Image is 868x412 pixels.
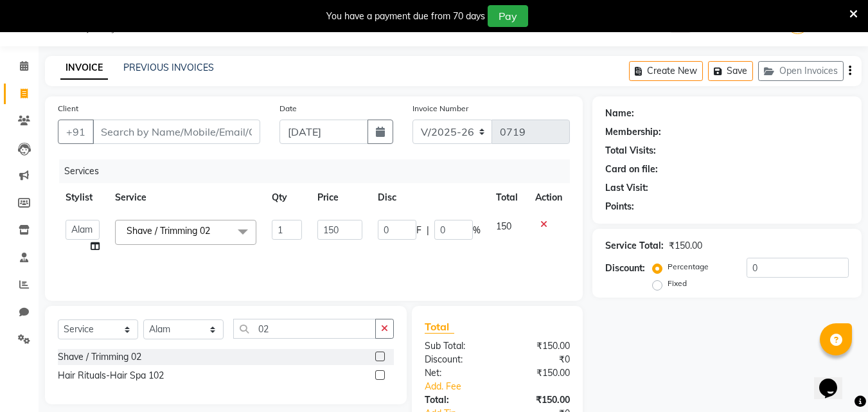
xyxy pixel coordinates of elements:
div: Points: [605,200,634,213]
button: +91 [58,120,94,144]
div: Membership: [605,125,661,139]
iframe: chat widget [814,361,855,399]
th: Service [107,183,264,212]
div: ₹0 [497,353,580,366]
div: You have a payment due from 70 days [326,10,485,23]
span: Shave / Trimming 02 [127,225,210,237]
label: Percentage [668,261,709,273]
label: Fixed [668,278,687,289]
div: Hair Rituals-Hair Spa 102 [58,369,164,382]
div: Services [59,159,580,183]
button: Pay [488,5,528,27]
div: Shave / Trimming 02 [58,350,141,364]
th: Disc [370,183,488,212]
a: Add. Fee [415,380,580,393]
div: Net: [415,366,497,380]
th: Total [488,183,527,212]
div: ₹150.00 [669,239,702,253]
button: Open Invoices [758,61,844,81]
a: PREVIOUS INVOICES [123,62,214,73]
button: Create New [629,61,703,81]
div: Last Visit: [605,181,648,195]
input: Search by Name/Mobile/Email/Code [93,120,260,144]
span: % [473,224,481,237]
div: ₹150.00 [497,339,580,353]
div: Service Total: [605,239,664,253]
span: 150 [496,220,511,232]
th: Qty [264,183,310,212]
a: x [210,225,216,237]
div: Sub Total: [415,339,497,353]
th: Price [310,183,369,212]
div: ₹150.00 [497,366,580,380]
div: Discount: [605,262,645,275]
div: Total Visits: [605,144,656,157]
span: | [427,224,429,237]
label: Date [279,103,297,114]
th: Action [527,183,570,212]
div: Name: [605,107,634,120]
span: Total [425,320,454,334]
span: F [416,224,421,237]
a: INVOICE [60,57,108,80]
div: Discount: [415,353,497,366]
div: Card on file: [605,163,658,176]
div: Total: [415,393,497,407]
input: Search or Scan [233,319,376,339]
label: Client [58,103,78,114]
label: Invoice Number [412,103,468,114]
button: Save [708,61,753,81]
div: ₹150.00 [497,393,580,407]
th: Stylist [58,183,107,212]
